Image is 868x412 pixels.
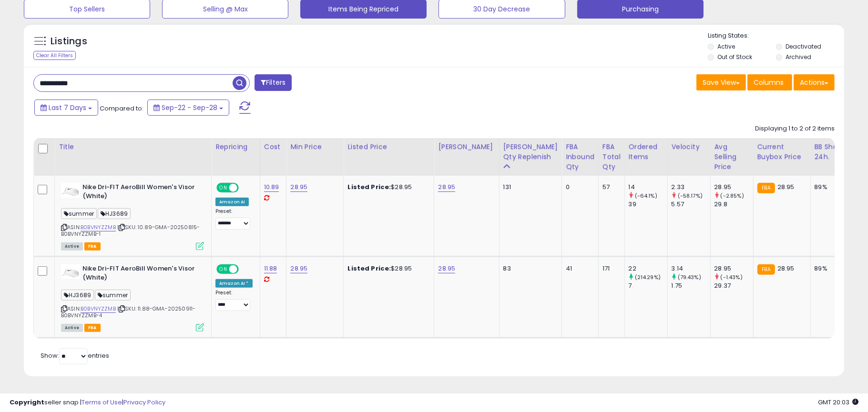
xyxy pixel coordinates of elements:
div: Cost [264,142,283,152]
div: FBA Total Qty [602,142,621,172]
div: 0 [566,183,591,191]
button: Actions [794,74,835,90]
button: Filters [255,74,292,91]
span: | SKU: 10.89-GMA-20250815-B0BVNYZZMB-1 [61,223,200,238]
span: 28.95 [777,182,795,191]
div: 131 [503,183,555,191]
a: 10.89 [264,182,279,192]
div: ASIN: [61,264,204,331]
div: Min Price [290,142,339,152]
div: 83 [503,264,555,273]
b: Nike Dri-FIT AeroBill Women's Visor (White) [82,264,198,284]
div: BB Share 24h. [815,142,849,162]
span: | SKU: 11.88-GMA-20250911-B0BVNYZZMB-4 [61,305,195,319]
p: Listing States: [708,31,844,40]
strong: Copyright [10,398,44,407]
div: Ordered Items [629,142,664,162]
div: 1.75 [672,281,710,290]
div: Amazon AI * [215,279,253,288]
b: Nike Dri-FIT AeroBill Women's Visor (White) [82,183,198,203]
div: Current Buybox Price [757,142,807,162]
div: 29.37 [715,281,753,290]
div: Preset: [215,290,253,311]
div: 14 [629,183,667,191]
span: OFF [237,265,253,273]
span: Columns [754,78,784,87]
small: FBA [757,183,775,193]
div: Amazon AI [215,198,249,206]
button: Columns [747,74,792,90]
div: ASIN: [61,183,204,249]
div: Velocity [672,142,706,152]
div: Preset: [215,208,253,230]
h5: Listings [51,35,87,48]
div: Clear All Filters [33,51,76,60]
span: ON [217,265,229,273]
div: seller snap | | [10,398,165,407]
div: Avg Selling Price [715,142,749,172]
div: [PERSON_NAME] Qty Replenish [503,142,558,162]
span: All listings currently available for purchase on Amazon [61,324,83,332]
div: 89% [815,183,846,191]
a: 28.95 [290,182,307,192]
div: FBA inbound Qty [566,142,594,172]
div: Displaying 1 to 2 of 2 items [755,124,835,133]
label: Out of Stock [717,53,752,61]
span: Show: entries [41,351,109,360]
a: Terms of Use [82,398,122,407]
div: 57 [602,183,617,191]
a: 28.95 [438,264,455,273]
span: 2025-10-6 20:03 GMT [818,398,858,407]
small: (-58.17%) [678,192,703,200]
b: Listed Price: [347,264,391,273]
small: (79.43%) [678,273,701,281]
div: 2.33 [672,183,710,191]
span: HJ3689 [98,208,131,219]
img: 21dhf22XAhL._SL40_.jpg [61,264,80,279]
span: summer [61,208,97,219]
th: Please note that this number is a calculation based on your required days of coverage and your ve... [499,138,562,176]
button: Last 7 Days [34,100,98,116]
div: $28.95 [347,183,427,191]
small: (-2.85%) [721,192,744,200]
div: 22 [629,264,667,273]
div: 5.57 [672,200,710,209]
label: Deactivated [786,42,821,50]
a: B0BVNYZZMB [81,305,116,313]
div: 7 [629,281,667,290]
div: [PERSON_NAME] [438,142,495,152]
span: OFF [237,184,253,192]
small: (-64.1%) [635,192,657,200]
span: FBA [84,242,101,251]
span: All listings currently available for purchase on Amazon [61,242,83,251]
img: 21dhf22XAhL._SL40_.jpg [61,183,80,198]
div: Title [59,142,207,152]
span: 28.95 [777,264,795,273]
span: ON [217,184,229,192]
a: Privacy Policy [123,398,165,407]
small: (-1.43%) [721,273,743,281]
span: summer [95,290,131,301]
b: Listed Price: [347,182,391,191]
div: Listed Price [347,142,430,152]
div: 41 [566,264,591,273]
button: Save View [696,74,746,90]
div: 39 [629,200,667,209]
div: 28.95 [715,264,753,273]
div: 29.8 [715,200,753,209]
small: (214.29%) [635,273,661,281]
label: Active [717,42,735,50]
div: 28.95 [715,183,753,191]
a: B0BVNYZZMB [81,223,116,231]
button: Sep-22 - Sep-28 [147,100,229,116]
div: 89% [815,264,846,273]
a: 28.95 [438,182,455,192]
div: 3.14 [672,264,710,273]
div: 171 [602,264,617,273]
span: Last 7 Days [49,103,86,112]
label: Archived [786,53,811,61]
span: Compared to: [100,104,143,113]
a: 11.88 [264,264,277,273]
div: $28.95 [347,264,427,273]
small: FBA [757,264,775,275]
